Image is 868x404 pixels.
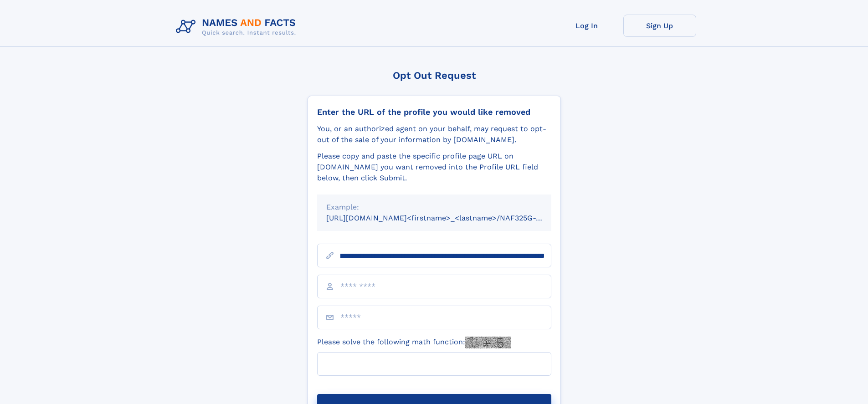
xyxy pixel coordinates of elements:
[308,70,561,81] div: Opt Out Request
[172,15,303,39] img: Logo Names and Facts
[317,151,551,184] div: Please copy and paste the specific profile page URL on [DOMAIN_NAME] you want removed into the Pr...
[326,214,569,222] small: [URL][DOMAIN_NAME]<firstname>_<lastname>/NAF325G-xxxxxxxx
[317,107,551,117] div: Enter the URL of the profile you would like removed
[550,15,623,37] a: Log In
[623,15,696,37] a: Sign Up
[317,337,511,348] label: Please solve the following math function:
[326,202,542,213] div: Example:
[317,123,551,145] div: You, or an authorized agent on your behalf, may request to opt-out of the sale of your informatio...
